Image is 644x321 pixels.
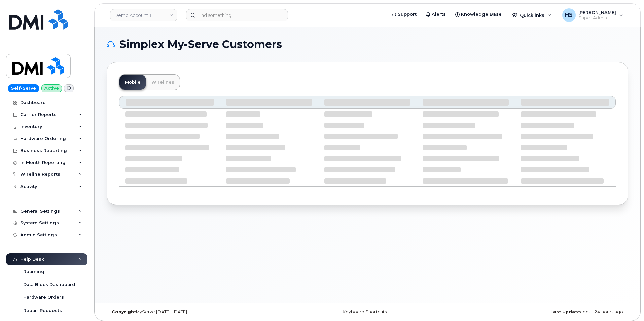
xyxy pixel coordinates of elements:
[454,309,628,315] div: about 24 hours ago
[119,75,146,90] a: Mobile
[343,309,387,314] a: Keyboard Shortcuts
[107,309,281,315] div: MyServe [DATE]–[DATE]
[146,75,180,90] a: Wirelines
[119,39,282,50] span: Simplex My-Serve Customers
[550,309,580,314] strong: Last Update
[112,309,136,314] strong: Copyright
